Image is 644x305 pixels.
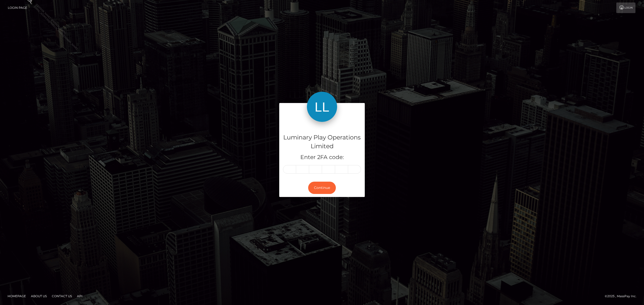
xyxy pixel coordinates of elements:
a: Login [616,3,635,13]
a: Homepage [6,292,28,300]
button: Continue [308,182,336,194]
a: Login Page [8,3,27,13]
a: About Us [29,292,49,300]
a: API [75,292,85,300]
h5: Enter 2FA code: [283,154,361,161]
img: Luminary Play Operations Limited [307,92,337,122]
div: © 2025 , MassPay Inc. [605,293,640,299]
a: Contact Us [50,292,74,300]
h4: Luminary Play Operations Limited [283,133,361,151]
